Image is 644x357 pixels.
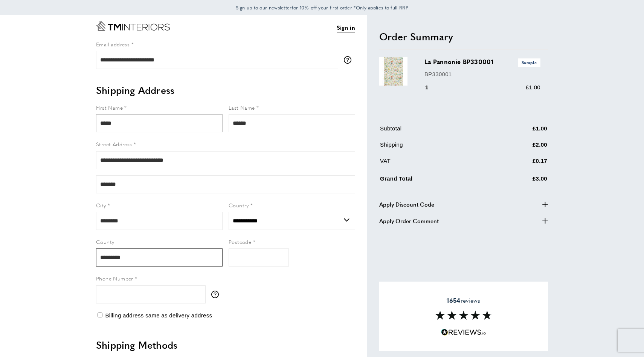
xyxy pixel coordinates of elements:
[211,291,223,298] button: More information
[424,83,439,92] div: 1
[105,312,212,319] span: Billing address same as delivery address
[96,338,355,352] h2: Shipping Methods
[344,56,355,64] button: More information
[96,104,123,111] span: First Name
[495,156,547,171] td: £0.17
[96,83,355,97] h2: Shipping Address
[229,104,255,111] span: Last Name
[447,296,460,305] strong: 1654
[424,70,540,79] p: BP330001
[96,274,133,282] span: Phone Number
[337,23,355,32] a: Sign in
[380,140,494,155] td: Shipping
[236,4,292,11] span: Sign up to our newsletter
[98,313,102,317] input: Billing address same as delivery address
[495,173,547,189] td: £3.00
[236,4,292,11] a: Sign up to our newsletter
[518,58,540,66] span: Sample
[380,173,494,189] td: Grand Total
[495,124,547,139] td: £1.00
[236,4,408,11] span: for 10% off your first order *Only applies to full RRP
[379,216,439,225] span: Apply Order Comment
[96,21,170,31] a: Go to Home page
[379,57,407,86] img: La Pannonie BP330001
[229,201,249,209] span: Country
[96,40,130,48] span: Email address
[495,140,547,155] td: £2.00
[96,238,114,245] span: County
[379,30,548,43] h2: Order Summary
[380,156,494,171] td: VAT
[96,140,132,148] span: Street Address
[447,297,480,304] span: reviews
[96,201,106,209] span: City
[424,57,540,66] h3: La Pannonie BP330001
[441,329,486,336] img: Reviews.io 5 stars
[379,200,434,209] span: Apply Discount Code
[380,124,494,139] td: Subtotal
[229,238,251,245] span: Postcode
[526,84,540,90] span: £1.00
[435,311,492,320] img: Reviews section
